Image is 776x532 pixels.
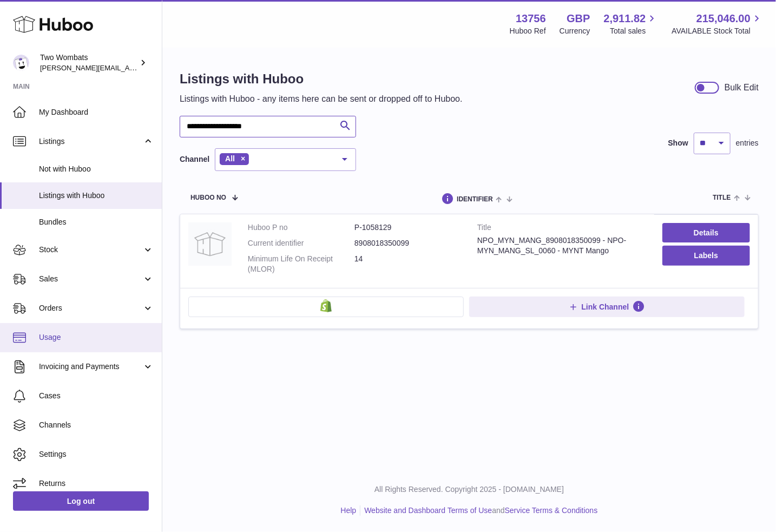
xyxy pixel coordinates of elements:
span: Not with Huboo [39,164,154,174]
a: Help [341,506,357,515]
strong: Title [477,222,646,235]
span: Huboo no [190,194,226,201]
strong: GBP [567,11,590,26]
dd: 14 [354,254,461,274]
span: All [225,154,235,163]
label: Show [668,138,688,148]
div: Bulk Edit [725,82,759,94]
span: Link Channel [582,302,629,312]
li: and [360,505,597,516]
div: Huboo Ref [510,26,546,36]
span: Channels [39,420,154,430]
span: Orders [39,303,142,313]
a: Details [662,223,750,242]
button: Link Channel [469,297,745,317]
button: Labels [662,246,750,265]
span: entries [736,138,759,148]
dt: Huboo P no [248,222,354,233]
strong: 13756 [516,11,546,26]
a: 215,046.00 AVAILABLE Stock Total [672,11,763,36]
span: Stock [39,245,142,255]
div: Two Wombats [40,52,137,73]
dt: Current identifier [248,238,354,248]
span: Usage [39,332,154,343]
span: AVAILABLE Stock Total [672,26,763,36]
a: 2,911.82 Total sales [604,11,659,36]
span: 2,911.82 [604,11,646,26]
p: All Rights Reserved. Copyright 2025 - [DOMAIN_NAME] [171,484,767,495]
h1: Listings with Huboo [180,70,463,88]
dd: P-1058129 [354,222,461,233]
span: Invoicing and Payments [39,362,142,372]
span: identifier [457,196,493,203]
span: Bundles [39,217,154,227]
a: Website and Dashboard Terms of Use [364,506,492,515]
img: NPO_MYN_MANG_8908018350099 - NPO-MYN_MANG_SL_0060 - MYNT Mango [188,222,232,266]
dt: Minimum Life On Receipt (MLOR) [248,254,354,274]
div: Currency [560,26,590,36]
span: Sales [39,274,142,284]
img: shopify-small.png [320,299,332,312]
img: adam.randall@twowombats.com [13,55,29,71]
span: 215,046.00 [696,11,751,26]
span: Total sales [610,26,658,36]
span: Settings [39,449,154,459]
a: Service Terms & Conditions [505,506,598,515]
div: NPO_MYN_MANG_8908018350099 - NPO-MYN_MANG_SL_0060 - MYNT Mango [477,235,646,256]
p: Listings with Huboo - any items here can be sent or dropped off to Huboo. [180,93,463,105]
span: title [713,194,731,201]
span: Listings [39,136,142,147]
label: Channel [180,154,209,165]
a: Log out [13,491,149,511]
span: Listings with Huboo [39,191,154,201]
span: Cases [39,391,154,401]
dd: 8908018350099 [354,238,461,248]
span: [PERSON_NAME][EMAIL_ADDRESS][PERSON_NAME][DOMAIN_NAME] [40,63,275,72]
span: Returns [39,478,154,489]
span: My Dashboard [39,107,154,117]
